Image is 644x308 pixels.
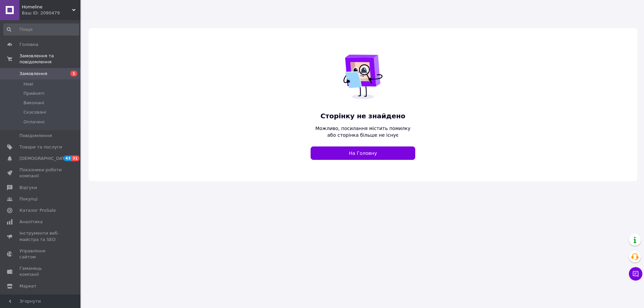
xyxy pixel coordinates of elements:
span: 31 [71,156,79,161]
div: Ваш ID: 2090479 [22,10,80,16]
span: Можливо, посилання містить помилку або сторінка більше не існує [311,125,415,138]
span: Нові [23,81,33,87]
span: Повідомлення [19,133,52,139]
span: Відгуки [19,185,37,191]
span: Управління сайтом [19,248,62,260]
span: Замовлення та повідомлення [19,53,80,65]
span: Скасовані [23,109,46,115]
span: Оплачені [23,119,45,125]
span: Головна [19,42,38,48]
span: Виконані [23,100,44,106]
span: Покупці [19,196,38,202]
span: Homeline [22,4,72,10]
span: 43 [64,156,71,161]
span: Каталог ProSale [19,207,56,213]
span: Сторінку не знайдено [311,111,415,121]
span: [DEMOGRAPHIC_DATA] [19,156,69,162]
span: Прийняті [23,90,44,97]
span: Аналітика [19,219,43,225]
span: Маркет [19,283,37,289]
span: Інструменти веб-майстра та SEO [19,230,62,242]
span: Гаманець компанії [19,265,62,278]
span: Товари та послуги [19,144,62,150]
span: 1 [70,71,77,76]
span: Замовлення [19,71,47,77]
input: Пошук [3,23,79,36]
button: Чат з покупцем [629,267,642,281]
span: Показники роботи компанії [19,167,62,179]
a: На Головну [311,146,415,160]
